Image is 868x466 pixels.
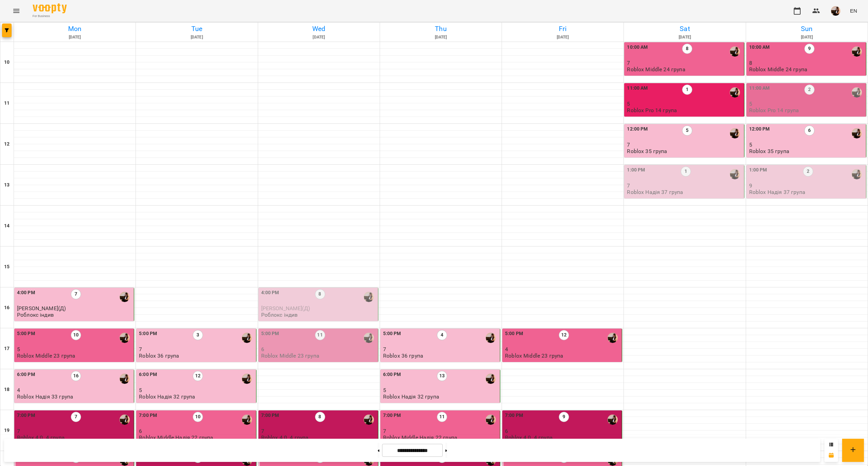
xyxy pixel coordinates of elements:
[364,292,374,302] img: Надія Шрай
[437,330,447,340] label: 4
[193,412,203,422] label: 10
[17,394,73,400] p: Roblox Надія 33 група
[730,87,740,97] img: Надія Шрай
[627,148,667,154] p: Roblox 35 група
[139,387,254,393] p: 5
[259,24,379,34] h6: Wed
[17,387,132,393] p: 4
[71,330,81,340] label: 10
[852,87,862,97] img: Надія Шрай
[831,6,840,16] img: f1c8304d7b699b11ef2dd1d838014dff.jpg
[627,107,677,113] p: Roblox Pro 14 група
[486,415,496,425] img: Надія Шрай
[486,374,496,384] div: Надія Шрай
[503,24,622,34] h6: Fri
[8,3,25,19] button: Menu
[71,289,81,299] label: 7
[139,412,157,419] label: 7:00 PM
[242,333,252,343] img: Надія Шрай
[607,415,618,425] img: Надія Шрай
[120,292,130,302] img: Надія Шрай
[242,374,252,384] div: Надія Шрай
[730,46,740,57] img: Надія Шрай
[559,412,569,422] label: 9
[681,166,691,177] label: 1
[749,189,805,195] p: Roblox Надія 37 група
[383,387,499,393] p: 5
[847,4,860,17] button: EN
[682,125,692,136] label: 5
[4,386,10,393] h6: 18
[852,46,862,57] div: Надія Шрай
[139,330,157,337] label: 5:00 PM
[749,107,799,113] p: Roblox Pro 14 група
[383,428,499,434] p: 7
[261,412,279,419] label: 7:00 PM
[383,412,401,419] label: 7:00 PM
[315,330,325,340] label: 11
[139,428,254,434] p: 6
[503,34,622,41] h6: [DATE]
[852,128,862,138] img: Надія Шрай
[749,125,770,133] label: 12:00 PM
[259,34,379,41] h6: [DATE]
[33,3,67,13] img: Voopty Logo
[505,412,523,419] label: 7:00 PM
[4,263,10,271] h6: 15
[749,101,865,107] p: 5
[4,222,10,230] h6: 14
[559,330,569,340] label: 12
[15,34,135,41] h6: [DATE]
[505,330,523,337] label: 5:00 PM
[607,333,618,343] img: Надія Шрай
[33,14,67,18] span: For Business
[71,371,81,381] label: 16
[749,44,770,51] label: 10:00 AM
[193,330,203,340] label: 3
[749,85,770,92] label: 11:00 AM
[437,371,447,381] label: 13
[627,166,645,174] label: 1:00 PM
[261,305,310,312] span: [PERSON_NAME](Д)
[139,371,157,378] label: 6:00 PM
[505,346,620,352] p: 4
[261,346,377,352] p: 6
[4,427,10,434] h6: 19
[749,148,789,154] p: Roblox 35 група
[120,374,130,384] div: Надія Шрай
[627,60,742,66] p: 7
[17,289,35,297] label: 4:00 PM
[381,34,501,41] h6: [DATE]
[850,7,857,14] span: EN
[383,346,499,352] p: 7
[627,85,648,92] label: 11:00 AM
[627,44,648,51] label: 10:00 AM
[627,101,742,107] p: 5
[4,304,10,312] h6: 16
[383,394,439,400] p: Roblox Надія 32 група
[4,345,10,352] h6: 17
[4,100,10,107] h6: 11
[261,289,279,297] label: 4:00 PM
[627,142,742,148] p: 7
[625,24,744,34] h6: Sat
[17,428,132,434] p: 7
[383,371,401,378] label: 6:00 PM
[242,415,252,425] img: Надія Шрай
[4,59,10,66] h6: 10
[17,371,35,378] label: 6:00 PM
[749,142,865,148] p: 5
[17,330,35,337] label: 5:00 PM
[137,34,256,41] h6: [DATE]
[364,333,374,343] img: Надія Шрай
[17,353,75,359] p: Roblox Middle 23 група
[852,169,862,179] img: Надія Шрай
